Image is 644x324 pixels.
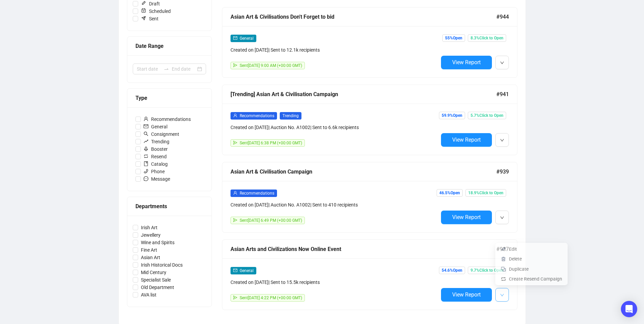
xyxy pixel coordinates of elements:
[141,138,172,145] span: Trending
[468,112,506,119] span: 5.7% Click to Open
[138,284,177,291] span: Old Department
[452,291,481,298] span: View Report
[141,145,170,153] span: Booster
[240,295,302,300] span: Sent [DATE] 4:22 PM (+00:00 GMT)
[509,243,517,249] span: Edit
[468,267,506,274] span: 9.7% Click to Open
[500,293,504,297] span: down
[442,34,465,42] span: 55% Open
[465,189,506,197] span: 18.9% Click to Open
[500,61,504,65] span: down
[441,211,492,224] button: View Report
[138,291,159,299] span: AVA list
[222,7,517,78] a: Asian Art & Civilisations Don't Forget to bid#944mailGeneralCreated on [DATE]| Sent to 12.1k reci...
[141,175,173,183] span: Message
[496,167,509,176] span: #939
[164,66,169,72] span: swap-right
[233,268,237,272] span: mail
[231,124,438,131] div: Created on [DATE] | Auction No. A1002 | Sent to 6.6k recipients
[172,65,196,73] input: End date
[240,191,274,196] span: Recommendations
[231,90,496,98] div: [Trending] Asian Art & Civilisation Campaign
[138,231,163,239] span: Jewellery
[233,191,237,195] span: user
[144,176,148,181] span: message
[240,268,254,273] span: General
[138,261,185,269] span: Irish Historical Docs
[138,239,177,246] span: Wine and Spirits
[501,276,506,281] img: retweet.svg
[233,295,237,300] span: send
[441,288,492,302] button: View Report
[231,278,438,286] div: Created on [DATE] | Sent to 15.5k recipients
[231,167,496,176] div: Asian Art & Civilisation Campaign
[222,85,517,155] a: [Trending] Asian Art & Civilisation Campaign#941userRecommendationsTrendingCreated on [DATE]| Auc...
[137,65,161,73] input: Start date
[501,254,506,259] img: svg+xml;base64,PHN2ZyB4bWxucz0iaHR0cDovL3d3dy53My5vcmcvMjAwMC9zdmciIHhtbG5zOnhsaW5rPSJodHRwOi8vd3...
[138,224,160,231] span: Irish Art
[501,243,506,249] img: svg+xml;base64,PHN2ZyB4bWxucz0iaHR0cDovL3d3dy53My5vcmcvMjAwMC9zdmciIHhtbG5zOnhsaW5rPSJodHRwOi8vd3...
[138,269,169,276] span: Mid Century
[233,218,237,222] span: send
[138,15,161,22] span: Sent
[231,245,496,253] div: Asian Arts and Civilizations Now Online Event
[233,113,237,118] span: user
[233,141,237,145] span: send
[280,112,301,120] span: Trending
[141,123,170,130] span: General
[141,160,170,168] span: Catalog
[144,116,148,121] span: user
[144,139,148,144] span: rise
[468,34,506,42] span: 8.3% Click to Open
[233,63,237,67] span: send
[452,137,481,143] span: View Report
[437,189,463,197] span: 46.5% Open
[138,7,173,15] span: Scheduled
[233,36,237,40] span: mail
[240,36,254,41] span: General
[135,42,203,50] div: Date Range
[144,124,148,129] span: mail
[231,201,438,209] div: Created on [DATE] | Auction No. A1002 | Sent to 410 recipients
[144,146,148,151] span: rocket
[496,13,509,21] span: #944
[441,56,492,69] button: View Report
[509,265,529,270] span: Duplicate
[441,133,492,147] button: View Report
[144,154,148,159] span: retweet
[144,169,148,174] span: phone
[141,168,167,175] span: Phone
[222,162,517,233] a: Asian Art & Civilisation Campaign#939userRecommendationsCreated on [DATE]| Auction No. A1002| Sen...
[496,90,509,98] span: #941
[144,161,148,166] span: book
[452,214,481,220] span: View Report
[222,239,517,310] a: Asian Arts and Civilizations Now Online Event#937mailGeneralCreated on [DATE]| Sent to 15.5k reci...
[621,301,637,317] div: Open Intercom Messenger
[240,141,302,145] span: Sent [DATE] 6:38 PM (+00:00 GMT)
[509,276,562,281] span: Create Resend Campaign
[240,218,302,223] span: Sent [DATE] 6:49 PM (+00:00 GMT)
[240,113,274,118] span: Recommendations
[141,153,169,160] span: Resend
[138,246,160,254] span: Fine Art
[135,202,203,211] div: Departments
[452,59,481,66] span: View Report
[141,115,194,123] span: Recommendations
[135,94,203,102] div: Type
[138,276,173,284] span: Specialist Sale
[144,131,148,136] span: search
[164,66,169,72] span: to
[231,46,438,54] div: Created on [DATE] | Sent to 12.1k recipients
[509,254,522,259] span: Delete
[501,265,506,270] img: svg+xml;base64,PHN2ZyB4bWxucz0iaHR0cDovL3d3dy53My5vcmcvMjAwMC9zdmciIHdpZHRoPSIyNCIgaGVpZ2h0PSIyNC...
[141,130,182,138] span: Consignment
[439,267,465,274] span: 54.6% Open
[500,138,504,142] span: down
[240,63,302,68] span: Sent [DATE] 9:00 AM (+00:00 GMT)
[439,112,465,119] span: 59.9% Open
[500,216,504,220] span: down
[138,254,163,261] span: Asian Art
[231,13,496,21] div: Asian Art & Civilisations Don't Forget to bid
